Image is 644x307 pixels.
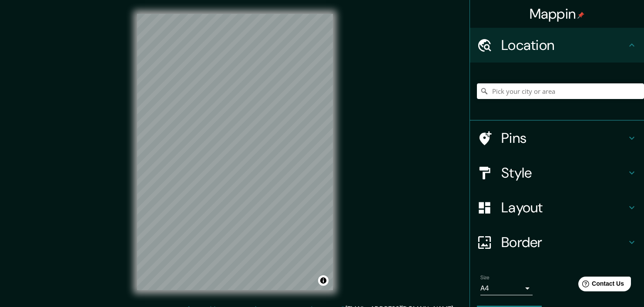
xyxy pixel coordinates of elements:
img: pin-icon.png [577,12,584,19]
div: Location [470,28,644,63]
input: Pick your city or area [477,83,644,99]
div: Style [470,155,644,190]
div: Pins [470,121,644,155]
label: Size [480,274,490,281]
h4: Mappin [530,5,585,23]
button: Toggle attribution [318,275,329,286]
canvas: Map [137,14,333,290]
div: A4 [480,281,533,295]
h4: Style [501,164,627,182]
h4: Layout [501,199,627,216]
h4: Pins [501,129,627,147]
div: Layout [470,190,644,225]
iframe: Help widget launcher [567,273,634,297]
div: Border [470,225,644,260]
h4: Border [501,234,627,251]
h4: Location [501,36,627,54]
